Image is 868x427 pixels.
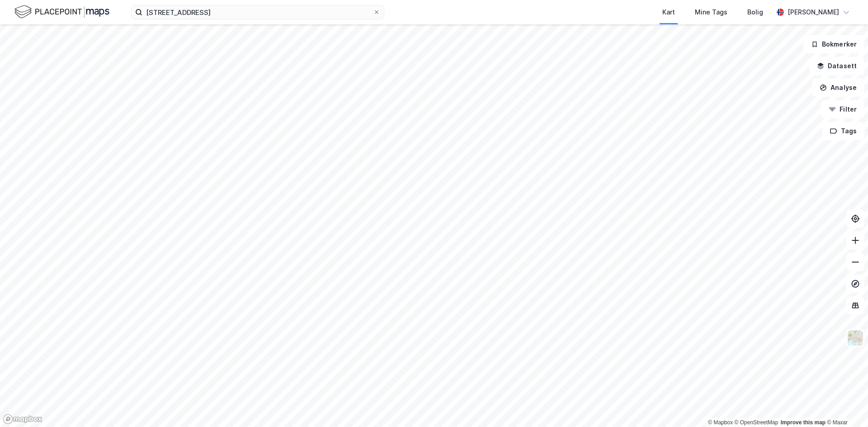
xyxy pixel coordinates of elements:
[809,57,864,75] button: Datasett
[735,419,778,426] a: OpenStreetMap
[747,7,763,18] div: Bolig
[803,35,864,53] button: Bokmerker
[695,7,727,18] div: Mine Tags
[822,122,864,140] button: Tags
[3,414,42,424] a: Mapbox homepage
[847,329,864,347] img: Z
[823,384,868,427] div: Kontrollprogram for chat
[781,419,826,426] a: Improve this map
[662,7,675,18] div: Kart
[823,384,868,427] iframe: Chat Widget
[14,4,109,20] img: logo.f888ab2527a4732fd821a326f86c7f29.svg
[708,419,733,426] a: Mapbox
[142,5,373,19] input: Søk på adresse, matrikkel, gårdeiere, leietakere eller personer
[788,7,839,18] div: [PERSON_NAME]
[812,79,864,97] button: Analyse
[821,100,864,118] button: Filter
